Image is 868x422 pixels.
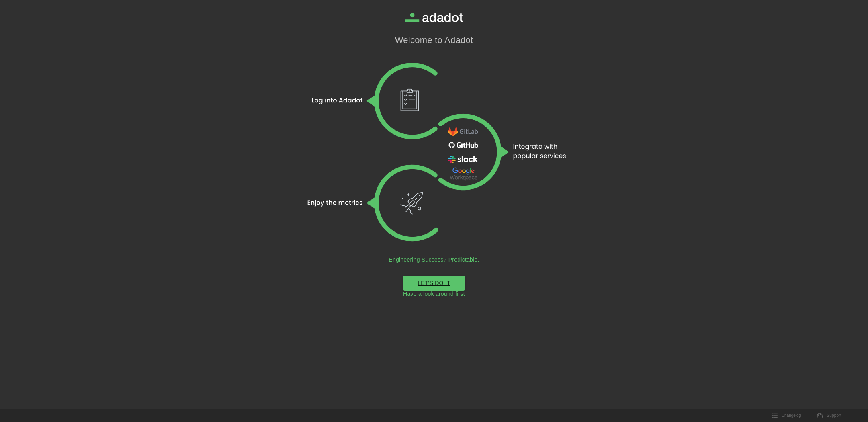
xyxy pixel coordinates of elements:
a: Have a look around first [403,291,465,298]
a: Support [812,410,846,422]
a: LET'S DO IT [403,276,465,291]
h1: Welcome to Adadot [395,35,473,45]
h2: Engineering Success? Predictable. [389,256,479,263]
button: Changelog [767,410,806,422]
